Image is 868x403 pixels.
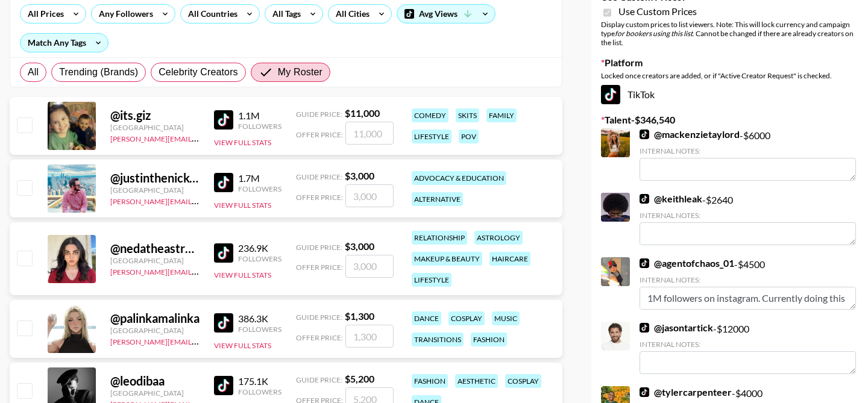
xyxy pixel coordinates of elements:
[601,85,858,104] div: TikTok
[238,254,281,263] div: Followers
[640,146,856,155] div: Internal Notes:
[296,110,342,119] span: Guide Price:
[214,376,233,395] img: TikTok
[412,108,448,122] div: comedy
[640,322,856,374] div: - $ 12000
[412,374,448,388] div: fashion
[345,170,374,181] strong: $ 3,000
[238,387,281,396] div: Followers
[412,171,506,185] div: advocacy & education
[214,341,271,350] button: View Full Stats
[110,123,200,132] div: [GEOGRAPHIC_DATA]
[296,243,342,252] span: Guide Price:
[110,389,200,398] div: [GEOGRAPHIC_DATA]
[345,122,394,145] input: 11,000
[296,263,343,272] span: Offer Price:
[489,252,530,266] div: haircare
[640,193,702,205] a: @keithleak
[110,326,200,335] div: [GEOGRAPHIC_DATA]
[345,325,394,348] input: 1,300
[345,373,374,384] strong: $ 5,200
[110,186,200,195] div: [GEOGRAPHIC_DATA]
[296,130,343,139] span: Offer Price:
[345,240,374,252] strong: $ 3,000
[640,128,740,140] a: @mackenzietaylord
[601,85,620,104] img: TikTok
[296,313,342,322] span: Guide Price:
[265,5,303,23] div: All Tags
[412,231,467,245] div: relationship
[615,29,693,38] em: for bookers using this list
[505,374,541,388] div: cosplay
[278,65,322,80] span: My Roster
[110,311,200,326] div: @ palinkamalinka
[214,270,271,280] button: View Full Stats
[448,311,485,325] div: cosplay
[459,130,479,143] div: pov
[345,255,394,278] input: 3,000
[345,107,380,119] strong: $ 11,000
[640,257,856,310] div: - $ 4500
[214,138,271,147] button: View Full Stats
[601,57,858,69] label: Platform
[214,243,233,263] img: TikTok
[640,322,713,334] a: @jasontartick
[455,374,498,388] div: aesthetic
[238,375,281,387] div: 175.1K
[214,173,233,192] img: TikTok
[296,172,342,181] span: Guide Price:
[110,108,200,123] div: @ its.giz
[640,258,649,268] img: TikTok
[640,211,856,220] div: Internal Notes:
[640,287,856,310] textarea: 1M followers on instagram. Currently doing this trend [URL][DOMAIN_NAME]
[471,333,507,346] div: fashion
[601,20,858,47] div: Display custom prices to list viewers. Note: This will lock currency and campaign type . Cannot b...
[345,310,374,322] strong: $ 1,300
[640,386,732,398] a: @tylercarpenteer
[412,192,463,206] div: alternative
[110,335,346,346] a: [PERSON_NAME][EMAIL_ADDRESS][PERSON_NAME][DOMAIN_NAME]
[238,110,281,122] div: 1.1M
[110,373,200,389] div: @ leodibaa
[238,313,281,325] div: 386.3K
[640,193,856,245] div: - $ 2640
[412,311,441,325] div: dance
[412,333,464,346] div: transitions
[59,65,138,80] span: Trending (Brands)
[640,275,856,284] div: Internal Notes:
[492,311,520,325] div: music
[238,122,281,131] div: Followers
[640,323,649,333] img: TikTok
[20,34,108,52] div: Match Any Tags
[28,65,39,80] span: All
[214,313,233,333] img: TikTok
[640,128,856,181] div: - $ 6000
[412,130,451,143] div: lifestyle
[397,5,495,23] div: Avg Views
[159,65,238,80] span: Celebrity Creators
[618,5,697,17] span: Use Custom Prices
[296,375,342,384] span: Guide Price:
[640,387,649,397] img: TikTok
[238,325,281,334] div: Followers
[640,194,649,204] img: TikTok
[214,201,271,210] button: View Full Stats
[20,5,66,23] div: All Prices
[110,132,346,143] a: [PERSON_NAME][EMAIL_ADDRESS][PERSON_NAME][DOMAIN_NAME]
[110,195,346,206] a: [PERSON_NAME][EMAIL_ADDRESS][PERSON_NAME][DOMAIN_NAME]
[640,257,734,269] a: @agentofchaos_01
[345,184,394,207] input: 3,000
[238,172,281,184] div: 1.7M
[412,273,451,287] div: lifestyle
[412,252,482,266] div: makeup & beauty
[329,5,372,23] div: All Cities
[601,71,858,80] div: Locked once creators are added, or if "Active Creator Request" is checked.
[181,5,240,23] div: All Countries
[110,265,346,276] a: [PERSON_NAME][EMAIL_ADDRESS][PERSON_NAME][DOMAIN_NAME]
[92,5,156,23] div: Any Followers
[238,242,281,254] div: 236.9K
[296,333,343,342] span: Offer Price:
[296,193,343,202] span: Offer Price:
[474,231,523,245] div: astrology
[640,340,856,349] div: Internal Notes:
